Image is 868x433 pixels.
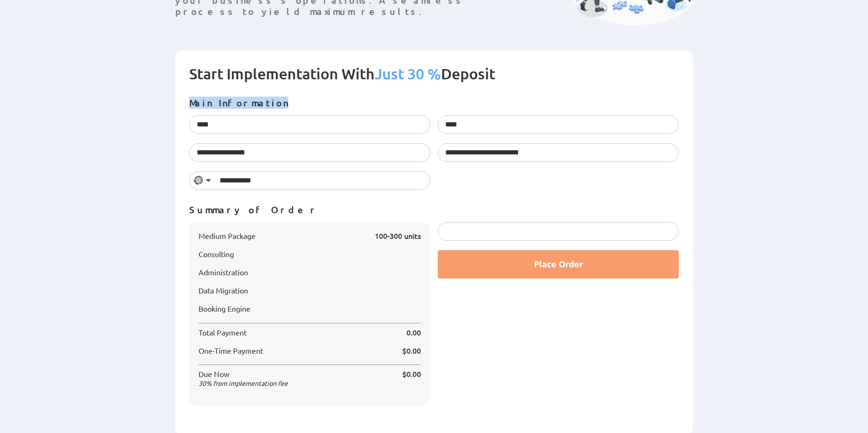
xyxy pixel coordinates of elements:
span: 100-300 units [375,230,421,241]
h2: Start Implementation With Deposit [189,64,679,97]
span: Due Now [199,370,288,387]
span: $0.00 [402,345,421,356]
span: Administration [199,267,248,277]
span: Booking Engine [199,304,250,313]
span: Data Migration [199,286,248,295]
span: % from implementation fee [199,379,288,387]
span: Place Order [534,258,583,270]
span: 30 [199,379,206,387]
span: Consulting [199,249,234,258]
span: Medium Package [199,231,256,240]
span: Just 30 % [375,64,441,83]
p: Summary of Order [189,204,679,215]
iframe: Secure card payment input frame [445,227,671,236]
span: 0.00 [406,327,421,337]
span: $0.00 [402,369,421,379]
button: Place Order [438,250,679,279]
p: Main Information [189,97,679,108]
span: Total Payment [199,328,247,337]
button: Selected country [190,172,216,189]
span: One-Time Payment [199,346,263,355]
